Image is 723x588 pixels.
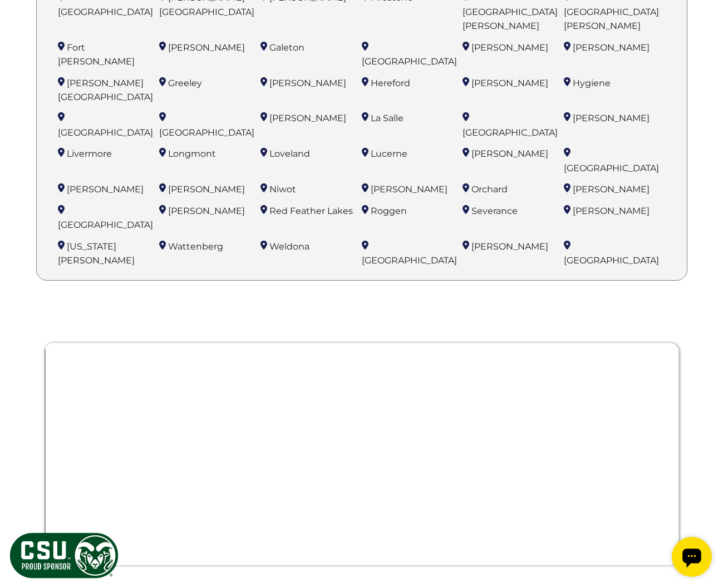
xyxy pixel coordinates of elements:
span: [PERSON_NAME] [471,42,548,53]
span: [GEOGRAPHIC_DATA] [463,127,558,138]
span: [GEOGRAPHIC_DATA] [58,220,153,230]
span: Galeton [269,42,304,53]
span: [GEOGRAPHIC_DATA] [362,56,457,67]
span: [PERSON_NAME] [573,113,650,123]
span: Lucerne [371,148,407,159]
span: [GEOGRAPHIC_DATA] [564,163,659,173]
span: [PERSON_NAME] [371,184,447,195]
span: [PERSON_NAME] [168,42,245,53]
span: Longmont [168,148,216,159]
span: Orchard [471,184,508,195]
span: [PERSON_NAME] [168,206,245,216]
span: [GEOGRAPHIC_DATA][PERSON_NAME] [463,7,558,32]
span: Loveland [269,148,310,159]
span: Red Feather Lakes [269,206,353,216]
span: Weldona [269,241,309,252]
span: [GEOGRAPHIC_DATA] [159,127,254,138]
span: [PERSON_NAME] [269,113,346,123]
img: CSU Sponsor Badge [8,531,120,580]
span: [GEOGRAPHIC_DATA] [564,255,659,266]
span: [GEOGRAPHIC_DATA] [58,7,153,17]
span: Severance [471,206,518,216]
span: [PERSON_NAME] [471,241,548,252]
span: [PERSON_NAME] [168,184,245,195]
span: [PERSON_NAME] [573,206,650,216]
span: [GEOGRAPHIC_DATA][PERSON_NAME] [564,7,659,32]
span: Livermore [67,148,112,159]
span: Niwot [269,184,296,195]
span: [PERSON_NAME] [67,184,144,195]
span: Hereford [371,78,410,88]
span: Hygiene [573,78,611,88]
span: Wattenberg [168,241,223,252]
span: [GEOGRAPHIC_DATA] [362,255,457,266]
span: [GEOGRAPHIC_DATA] [58,127,153,138]
span: Greeley [168,78,202,88]
span: [US_STATE] [PERSON_NAME] [58,241,135,266]
span: [PERSON_NAME] [269,78,346,88]
span: [PERSON_NAME][GEOGRAPHIC_DATA] [58,78,153,103]
span: [PERSON_NAME] [471,78,548,88]
div: Open chat widget [4,4,45,44]
span: [PERSON_NAME] [573,184,650,195]
span: La Salle [371,113,404,123]
span: Roggen [371,206,407,216]
span: [PERSON_NAME] [471,148,548,159]
span: [PERSON_NAME] [573,42,650,53]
